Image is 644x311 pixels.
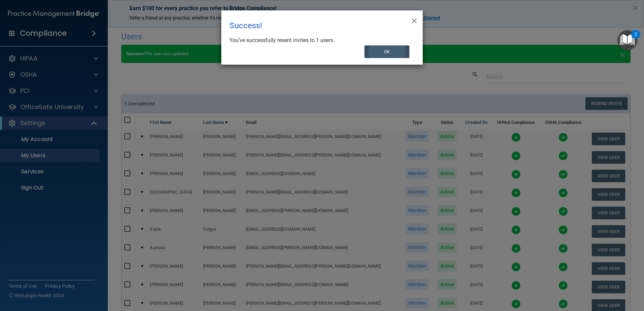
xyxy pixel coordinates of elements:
div: 2 [635,34,637,43]
div: Success! [229,16,387,35]
button: OK [364,45,410,58]
button: Open Resource Center, 2 new notifications [617,30,637,50]
span: × [411,13,417,27]
div: You’ve successfully resent invites to 1 users. [229,37,409,44]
